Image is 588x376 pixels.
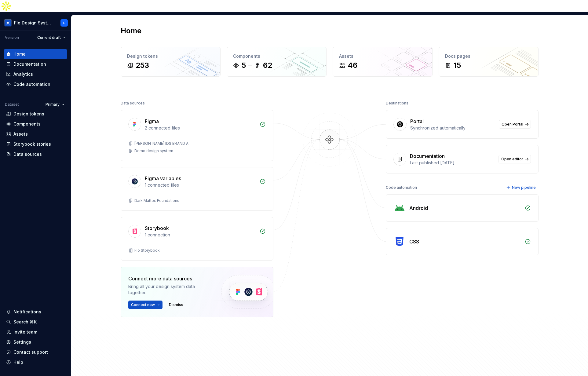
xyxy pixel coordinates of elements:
div: [PERSON_NAME] IDS BRAND A [134,141,188,146]
span: Open editor [501,157,523,162]
div: 1 connected files [145,182,256,188]
div: 1 connection [145,232,256,238]
button: New pipeline [504,183,539,192]
button: Search ⌘K [4,317,67,327]
button: Notifications [4,307,67,317]
div: Destinations [386,99,408,108]
div: Data sources [13,151,42,157]
div: Version [5,35,19,40]
a: Figma2 connected files[PERSON_NAME] IDS BRAND ADemo design system [121,110,273,161]
span: Primary [46,102,60,107]
div: Search ⌘K [13,319,37,325]
a: Home [4,49,67,59]
div: Components [233,53,320,59]
div: F [63,20,65,25]
span: Open Portal [502,122,523,127]
a: Open editor [499,155,531,163]
div: Dark Matter: Foundations [134,198,179,203]
div: Flo Storybook [134,248,160,253]
a: Components [4,119,67,129]
div: 46 [348,60,357,70]
div: Assets [339,53,426,59]
div: Docs pages [445,53,532,59]
div: Help [13,359,23,365]
div: 62 [263,60,272,70]
span: New pipeline [512,185,536,190]
span: Connect new [131,302,155,307]
div: Home [13,51,26,57]
div: Components [13,121,41,127]
a: Assets46 [333,47,433,77]
div: Data sources [121,99,145,108]
h2: Home [121,26,141,36]
a: Data sources [4,149,67,159]
div: 5 [242,60,246,70]
button: Contact support [4,347,67,357]
div: Design tokens [13,111,44,117]
div: Flo Design System [14,20,53,26]
a: Storybook1 connectionFlo Storybook [121,217,273,261]
div: Demo design system [134,148,173,153]
span: Current draft [37,35,61,40]
a: Assets [4,129,67,139]
div: Contact support [13,349,48,355]
a: Code automation [4,79,67,89]
div: 2 connected files [145,125,256,131]
button: Primary [43,100,67,109]
a: Documentation [4,59,67,69]
button: Dismiss [166,301,186,309]
div: Connect more data sources [128,275,211,282]
div: Documentation [13,61,46,67]
a: Settings [4,337,67,347]
div: Analytics [13,71,33,77]
div: Code automation [13,81,50,87]
a: Analytics [4,69,67,79]
div: 253 [136,60,149,70]
div: Android [409,204,428,212]
span: Dismiss [169,302,183,307]
button: Connect new [128,301,163,309]
img: 049812b6-2877-400d-9dc9-987621144c16.png [4,19,12,27]
div: Assets [13,131,28,137]
a: Open Portal [499,120,531,129]
div: Figma [145,118,159,125]
div: Dataset [5,102,19,107]
div: Synchronized automatically [410,125,495,131]
div: Notifications [13,309,41,315]
div: Last published [DATE] [410,160,495,166]
div: Code automation [386,183,417,192]
div: Portal [410,118,424,125]
div: 15 [454,60,461,70]
a: Figma variables1 connected filesDark Matter: Foundations [121,167,273,211]
button: Help [4,357,67,367]
div: Bring all your design system data together. [128,283,211,296]
div: Storybook stories [13,141,51,147]
div: Settings [13,339,31,345]
div: CSS [409,238,419,245]
button: Current draft [35,33,68,42]
div: Design tokens [127,53,214,59]
div: Invite team [13,329,37,335]
a: Docs pages15 [439,47,539,77]
button: Flo Design SystemF [1,16,70,29]
a: Invite team [4,327,67,337]
a: Storybook stories [4,139,67,149]
div: Storybook [145,225,169,232]
a: Components562 [227,47,327,77]
a: Design tokens253 [121,47,221,77]
div: Documentation [410,152,445,160]
a: Design tokens [4,109,67,119]
div: Figma variables [145,175,181,182]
